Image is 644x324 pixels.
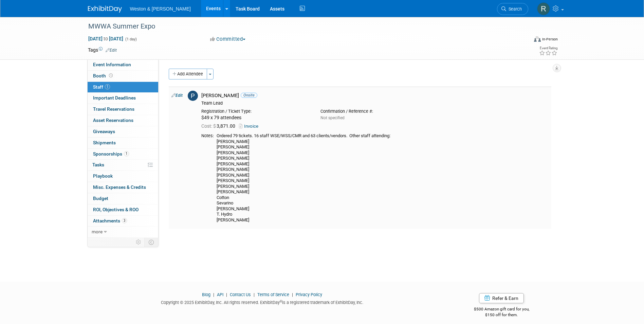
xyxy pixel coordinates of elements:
td: Tags [88,47,117,53]
a: Attachments3 [88,216,158,227]
a: API [217,292,223,297]
span: Shipments [93,140,116,145]
img: Format-Inperson.png [534,36,541,42]
a: Staff1 [88,82,158,93]
span: 1 [105,84,110,89]
a: Edit [106,48,117,53]
a: Edit [171,93,183,98]
sup: ® [280,300,282,303]
span: ROI, Objectives & ROO [93,207,139,212]
button: Committed [208,36,248,43]
a: Asset Reservations [88,115,158,126]
a: Terms of Service [257,292,289,297]
button: Add Attendee [169,69,207,79]
a: Travel Reservations [88,104,158,115]
span: Travel Reservations [93,106,134,112]
span: Playbook [93,173,113,179]
div: Ordered 79 tickets. 16 staff WSE/WSS/CMR and 63 clients/vendors. Other staff attending: [PERSON_N... [217,133,549,223]
span: Asset Reservations [93,118,133,123]
span: Misc. Expenses & Credits [93,184,146,190]
a: Shipments [88,138,158,148]
img: Roberta Sinclair [537,2,550,15]
div: Team Lead [201,101,549,106]
span: Event Information [93,62,131,67]
a: Playbook [88,171,158,182]
span: | [290,292,295,297]
td: Personalize Event Tab Strip [133,238,145,247]
span: Onsite [241,93,257,98]
span: 1 [124,151,129,156]
a: Invoice [239,124,261,129]
a: Important Deadlines [88,93,158,104]
a: Budget [88,193,158,204]
td: Toggle Event Tabs [144,238,158,247]
span: Search [506,6,522,12]
a: ROI, Objectives & ROO [88,204,158,215]
span: Booth [93,73,114,78]
div: Notes: [201,133,214,139]
span: Sponsorships [93,151,129,157]
a: Refer & Earn [479,293,524,303]
span: more [92,229,103,234]
span: Booth not reserved yet [108,73,114,78]
div: MWWA Summer Expo [86,20,518,33]
span: | [252,292,256,297]
span: | [211,292,216,297]
span: Important Deadlines [93,95,136,101]
a: Event Information [88,59,158,70]
span: Tasks [92,162,104,167]
span: Weston & [PERSON_NAME] [130,6,191,12]
span: Staff [93,84,110,90]
a: Sponsorships1 [88,149,158,160]
a: more [88,227,158,237]
span: Not specified [320,115,345,120]
a: Giveaways [88,126,158,137]
a: Misc. Expenses & Credits [88,182,158,193]
span: Budget [93,196,108,201]
span: to [103,36,109,41]
img: P.jpg [188,91,198,101]
span: Giveaways [93,129,115,134]
span: 3 [122,218,127,223]
span: Attachments [93,218,127,223]
span: 3,871.00 [201,123,238,129]
a: Search [497,3,528,15]
div: Copyright © 2025 ExhibitDay, Inc. All rights reserved. ExhibitDay is a registered trademark of Ex... [88,298,437,306]
img: ExhibitDay [88,6,122,13]
div: $150 off for them. [447,312,556,318]
a: Privacy Policy [296,292,322,297]
span: | [224,292,229,297]
a: Contact Us [230,292,251,297]
div: In-Person [542,37,558,42]
span: [DATE] [DATE] [88,36,124,42]
a: Booth [88,71,158,82]
div: [PERSON_NAME] [201,92,549,99]
span: Cost: $ [201,123,217,129]
span: (1 day) [125,37,137,41]
a: Tasks [88,160,158,170]
div: Registration / Ticket Type: [201,109,310,114]
div: $49 x 79 attendees [201,115,310,121]
div: $500 Amazon gift card for you, [447,302,556,318]
a: Blog [202,292,210,297]
div: Event Format [488,35,558,46]
div: Event Rating [539,47,557,50]
div: Confirmation / Reference #: [320,109,429,114]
